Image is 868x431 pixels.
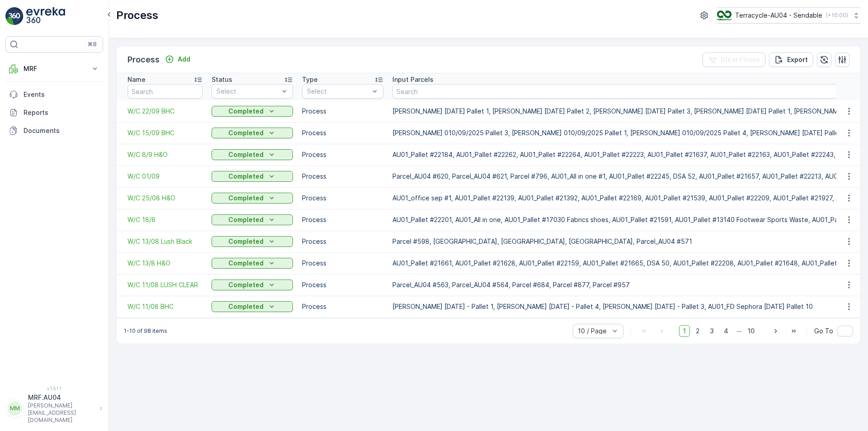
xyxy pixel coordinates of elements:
[228,215,264,224] p: Completed
[116,8,158,23] p: Process
[302,259,383,268] p: Process
[392,75,434,84] p: Input Parcels
[302,215,383,224] p: Process
[212,301,293,312] button: Completed
[127,107,203,116] a: W/C 22/09 BHC
[228,194,264,203] p: Completed
[692,325,704,337] span: 2
[302,280,383,289] p: Process
[826,12,848,19] p: ( +10:00 )
[814,327,833,336] span: Go To
[721,55,760,64] p: Clear Filters
[124,327,167,335] p: 1-10 of 98 items
[307,87,369,96] p: Select
[8,401,22,416] div: MM
[302,172,383,181] p: Process
[127,84,203,99] input: Search
[228,302,264,311] p: Completed
[127,75,146,84] p: Name
[127,215,203,224] a: W/C 18/8
[127,194,203,203] a: W/C 25/08 H&O
[24,64,85,73] p: MRF
[127,259,203,268] a: W/C 13/8 H&O
[706,325,718,337] span: 3
[302,237,383,246] p: Process
[212,214,293,225] button: Completed
[212,171,293,182] button: Completed
[217,87,279,96] p: Select
[5,393,103,424] button: MMMRF.AU04[PERSON_NAME][EMAIL_ADDRESS][DOMAIN_NAME]
[787,55,808,64] p: Export
[302,150,383,159] p: Process
[703,52,765,67] button: Clear Filters
[26,7,65,25] img: logo_light-DOdMpM7g.png
[228,259,264,268] p: Completed
[178,55,190,64] p: Add
[212,279,293,290] button: Completed
[212,258,293,269] button: Completed
[28,393,95,402] p: MRF.AU04
[744,325,759,337] span: 10
[717,7,861,24] button: Terracycle-AU04 - Sendable(+10:00)
[228,280,264,289] p: Completed
[228,150,264,159] p: Completed
[127,237,203,246] a: W/C 13/08 Lush Black
[302,107,383,116] p: Process
[228,172,264,181] p: Completed
[127,172,203,181] a: W/C 01/09
[228,107,264,116] p: Completed
[302,75,318,84] p: Type
[127,280,203,289] a: W/C 11/08 LUSH CLEAR
[212,149,293,160] button: Completed
[161,54,194,65] button: Add
[212,236,293,247] button: Completed
[720,325,732,337] span: 4
[5,386,103,391] span: v 1.51.1
[228,128,264,137] p: Completed
[717,10,731,20] img: terracycle_logo.png
[5,122,103,140] a: Documents
[212,128,293,138] button: Completed
[5,60,103,78] button: MRF
[736,325,742,337] p: ...
[679,325,690,337] span: 1
[5,104,103,122] a: Reports
[127,150,203,159] a: W/C 8/9 H&O
[5,85,103,104] a: Events
[212,75,232,84] p: Status
[88,41,97,48] p: ⌘B
[212,193,293,204] button: Completed
[212,106,293,117] button: Completed
[24,126,99,135] p: Documents
[28,402,95,424] p: [PERSON_NAME][EMAIL_ADDRESS][DOMAIN_NAME]
[228,237,264,246] p: Completed
[302,302,383,311] p: Process
[769,52,813,67] button: Export
[127,53,160,66] p: Process
[302,194,383,203] p: Process
[24,108,99,117] p: Reports
[5,7,24,25] img: logo
[127,302,203,311] a: W/C 11/08 BHC
[127,128,203,137] a: W/C 15/09 BHC
[24,90,99,99] p: Events
[302,128,383,137] p: Process
[735,11,822,20] p: Terracycle-AU04 - Sendable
